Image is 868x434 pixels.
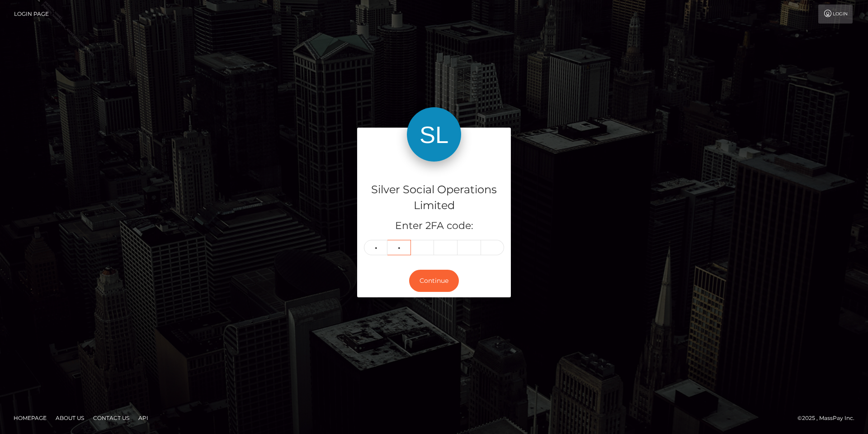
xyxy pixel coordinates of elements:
img: Silver Social Operations Limited [407,107,461,162]
a: About Us [52,411,88,425]
a: API [135,411,152,425]
a: Contact Us [90,411,133,425]
h4: Silver Social Operations Limited [364,182,504,214]
div: © 2025 , MassPay Inc. [797,413,861,423]
a: Homepage [10,411,50,425]
button: Continue [409,270,459,292]
a: Login [818,5,853,24]
a: Login Page [14,5,49,24]
h5: Enter 2FA code: [364,219,504,233]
